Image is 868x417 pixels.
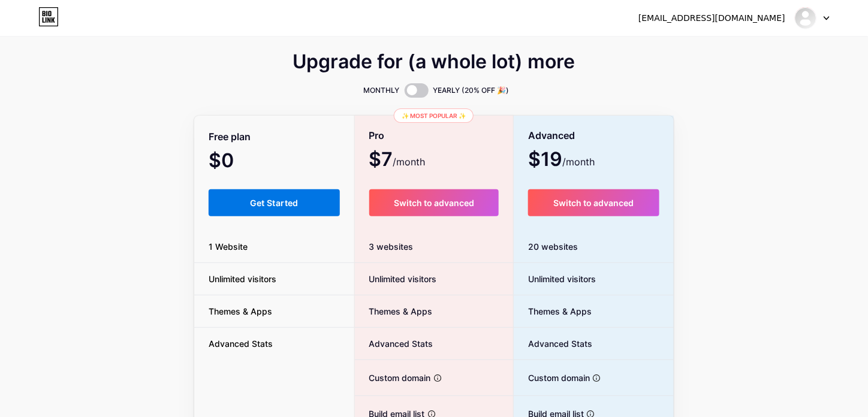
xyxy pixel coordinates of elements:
span: Themes & Apps [355,305,433,318]
div: [EMAIL_ADDRESS][DOMAIN_NAME] [638,12,785,25]
span: Pro [369,125,385,146]
span: Themes & Apps [514,305,592,318]
span: 1 Website [194,240,262,253]
span: /month [562,155,595,169]
span: Unlimited visitors [194,273,291,285]
span: Upgrade for (a whole lot) more [293,55,575,69]
button: Get Started [209,189,340,216]
span: MONTHLY [364,84,400,96]
span: Switch to advanced [394,198,474,208]
span: Switch to advanced [554,198,634,208]
span: Unlimited visitors [355,273,437,285]
span: Free plan [209,126,251,147]
span: Advanced Stats [194,337,287,350]
div: 20 websites [514,231,674,263]
span: Get Started [250,198,299,208]
span: Advanced [528,125,575,146]
button: Switch to advanced [369,189,499,216]
span: Themes & Apps [194,305,287,318]
button: Switch to advanced [528,189,659,216]
span: $0 [209,153,266,170]
span: YEARLY (20% OFF 🎉) [433,84,510,96]
span: Advanced Stats [355,337,433,350]
span: $19 [528,152,595,169]
span: Custom domain [355,371,431,384]
span: Advanced Stats [514,337,592,350]
div: 3 websites [355,231,514,263]
span: Custom domain [514,371,590,384]
span: $7 [369,152,426,169]
span: Unlimited visitors [514,273,596,285]
img: comcastemail [794,7,817,29]
span: /month [393,155,426,169]
div: ✨ Most popular ✨ [394,108,474,123]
